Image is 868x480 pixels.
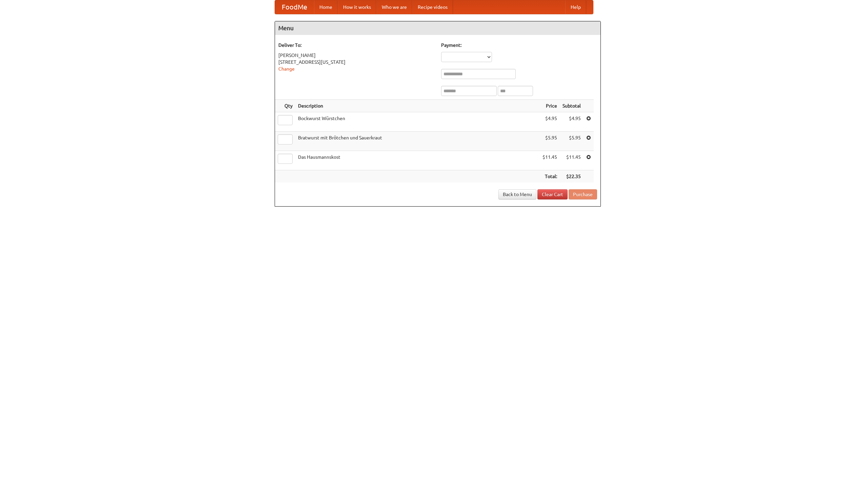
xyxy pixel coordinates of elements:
[412,0,453,14] a: Recipe videos
[278,52,434,59] div: [PERSON_NAME]
[569,189,597,199] button: Purchase
[376,0,412,14] a: Who we are
[560,132,584,151] td: $5.95
[560,151,584,170] td: $11.45
[314,0,338,14] a: Home
[560,100,584,112] th: Subtotal
[295,112,540,132] td: Bockwurst Würstchen
[275,0,314,14] a: FoodMe
[441,42,597,49] h5: Payment:
[537,189,568,199] a: Clear Cart
[565,0,586,14] a: Help
[295,132,540,151] td: Bratwurst mit Brötchen und Sauerkraut
[498,189,536,199] a: Back to Menu
[540,132,560,151] td: $5.95
[560,112,584,132] td: $4.95
[540,151,560,170] td: $11.45
[560,170,584,183] th: $22.35
[338,0,376,14] a: How it works
[540,170,560,183] th: Total:
[540,112,560,132] td: $4.95
[275,21,600,35] h4: Menu
[278,59,434,65] div: [STREET_ADDRESS][US_STATE]
[540,100,560,112] th: Price
[295,100,540,112] th: Description
[278,66,295,72] a: Change
[278,42,434,49] h5: Deliver To:
[275,100,295,112] th: Qty
[295,151,540,170] td: Das Hausmannskost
